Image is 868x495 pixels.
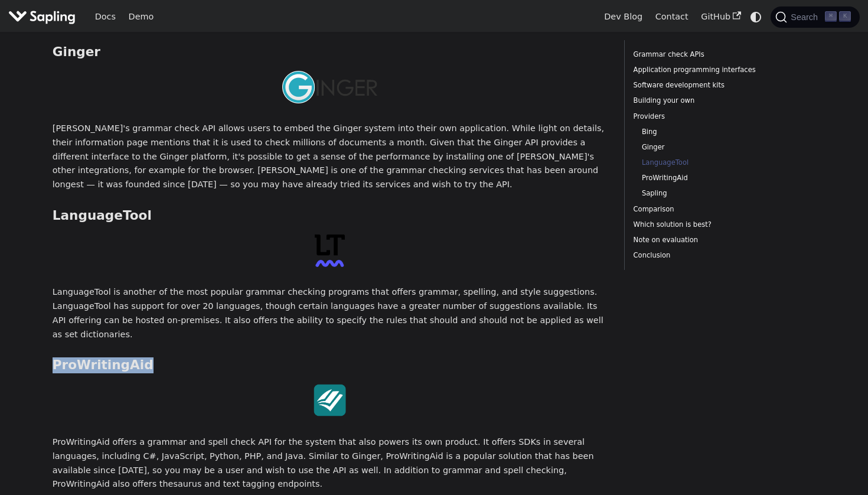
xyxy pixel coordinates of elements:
a: Sapling [642,188,789,199]
span: Search [787,12,825,22]
img: ProWritingAid [314,384,346,416]
a: LanguageTool [642,157,789,168]
a: Dev Blog [598,8,648,26]
img: Sapling.ai [8,8,76,25]
h3: LanguageTool [53,208,608,224]
a: Software development kits [634,80,794,91]
a: Providers [634,111,794,122]
a: Which solution is best? [634,219,794,230]
a: Contact [649,8,695,26]
a: Application programming interfaces [634,64,794,76]
p: LanguageTool is another of the most popular grammar checking programs that offers grammar, spelli... [53,285,608,341]
p: ProWritingAid offers a grammar and spell check API for the system that also powers its own produc... [53,435,608,491]
a: Bing [642,126,789,138]
kbd: ⌘ [825,11,837,22]
h3: ProWritingAid [53,357,608,373]
img: Ginger [282,71,377,103]
a: Note on evaluation [634,235,794,246]
a: Building your own [634,95,794,106]
a: GitHub [694,8,747,26]
a: Grammar check APIs [634,49,794,60]
button: Switch between dark and light mode (currently system mode) [748,8,765,25]
p: [PERSON_NAME]'s grammar check API allows users to embed the Ginger system into their own applicat... [53,122,608,192]
img: LanguageTool [315,235,344,267]
a: ProWritingAid [642,172,789,184]
a: Conclusion [634,250,794,261]
a: Demo [122,8,160,26]
a: Comparison [634,204,794,215]
a: Docs [89,8,122,26]
kbd: K [839,11,851,22]
button: Search (Command+K) [771,6,859,28]
h3: Ginger [53,44,608,60]
a: Ginger [642,142,789,153]
a: Sapling.ai [8,8,80,25]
